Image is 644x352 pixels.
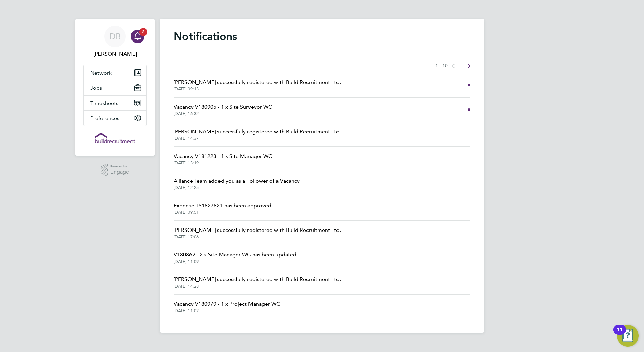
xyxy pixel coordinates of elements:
[84,96,146,110] button: Timesheets
[174,111,272,116] span: [DATE] 16:32
[435,63,448,70] span: 1 - 10
[174,78,341,86] span: [PERSON_NAME] successfully registered with Build Recruitment Ltd.
[174,128,341,141] a: [PERSON_NAME] successfully registered with Build Recruitment Ltd.[DATE] 14:37
[174,300,280,314] a: Vacancy V180979 - 1 x Project Manager WC[DATE] 11:02
[131,26,144,47] a: 2
[101,164,129,177] a: Powered byEngage
[174,103,272,116] a: Vacancy V180905 - 1 x Site Surveyor WC[DATE] 16:32
[90,115,119,121] span: Preferences
[174,128,341,136] span: [PERSON_NAME] successfully registered with Build Recruitment Ltd.
[174,300,280,308] span: Vacancy V180979 - 1 x Project Manager WC
[174,86,341,92] span: [DATE] 09:13
[84,111,146,126] button: Preferences
[174,152,272,166] a: Vacancy V181223 - 1 x Site Manager WC[DATE] 13:19
[174,160,272,166] span: [DATE] 13:19
[174,226,341,240] a: [PERSON_NAME] successfully registered with Build Recruitment Ltd.[DATE] 17:06
[83,50,147,58] span: David Blears
[84,80,146,95] button: Jobs
[617,325,639,347] button: Open Resource Center, 11 new notifications
[174,78,341,92] a: [PERSON_NAME] successfully registered with Build Recruitment Ltd.[DATE] 09:13
[110,164,129,169] span: Powered by
[110,32,121,41] span: DB
[110,169,129,175] span: Engage
[174,275,341,289] a: [PERSON_NAME] successfully registered with Build Recruitment Ltd.[DATE] 14:28
[83,26,147,58] a: DB[PERSON_NAME]
[139,28,147,36] span: 2
[174,234,341,240] span: [DATE] 17:06
[174,226,341,234] span: [PERSON_NAME] successfully registered with Build Recruitment Ltd.
[90,100,118,106] span: Timesheets
[174,30,470,43] h1: Notifications
[174,201,271,210] span: Expense TS1827821 has been approved
[174,308,280,314] span: [DATE] 11:02
[174,177,300,185] span: Alliance Team added you as a Follower of a Vacancy
[174,210,271,215] span: [DATE] 09:51
[174,275,341,283] span: [PERSON_NAME] successfully registered with Build Recruitment Ltd.
[174,251,296,264] a: V180862 - 2 x Site Manager WC has been updated[DATE] 11:09
[174,103,272,111] span: Vacancy V180905 - 1 x Site Surveyor WC
[90,70,112,76] span: Network
[174,251,296,259] span: V180862 - 2 x Site Manager WC has been updated
[174,177,300,190] a: Alliance Team added you as a Follower of a Vacancy[DATE] 12:25
[174,283,341,289] span: [DATE] 14:28
[95,133,135,143] img: buildrec-logo-retina.png
[174,152,272,160] span: Vacancy V181223 - 1 x Site Manager WC
[90,85,102,91] span: Jobs
[174,136,341,141] span: [DATE] 14:37
[617,330,623,339] div: 11
[84,65,146,80] button: Network
[75,19,155,156] nav: Main navigation
[174,201,271,215] a: Expense TS1827821 has been approved[DATE] 09:51
[83,133,147,143] a: Go to home page
[174,185,300,190] span: [DATE] 12:25
[435,59,470,73] nav: Select page of notifications list
[174,259,296,264] span: [DATE] 11:09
